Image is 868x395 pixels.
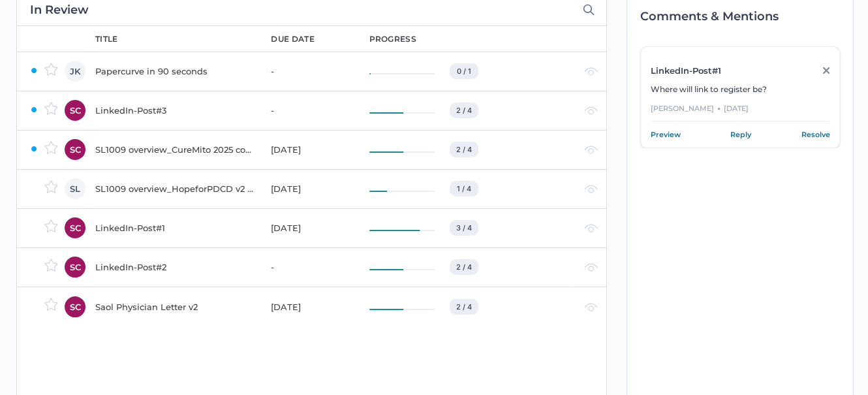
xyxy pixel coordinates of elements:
[651,103,829,121] div: [PERSON_NAME] [DATE]
[651,65,812,76] div: LinkedIn-Post#1
[584,303,598,311] img: eye-light-gray.b6d092a5.svg
[95,259,255,275] div: LinkedIn-Post#2
[65,178,85,199] div: SL
[450,181,478,197] div: 1 / 4
[65,100,85,121] div: SC
[44,259,58,272] img: star-inactive.70f2008a.svg
[44,63,58,76] img: star-inactive.70f2008a.svg
[584,224,598,232] img: eye-light-gray.b6d092a5.svg
[44,219,58,232] img: star-inactive.70f2008a.svg
[30,4,89,16] h2: In Review
[730,128,751,141] a: Reply
[65,217,85,238] div: SC
[823,67,829,74] img: close-grey.86d01b58.svg
[95,63,255,79] div: Papercurve in 90 seconds
[450,299,478,315] div: 2 / 4
[95,142,255,157] div: SL1009 overview_CureMito 2025 congress_for PRC
[65,296,85,317] div: SC
[450,63,478,79] div: 0 / 1
[30,67,38,74] img: ZaPP2z7XVwAAAABJRU5ErkJggg==
[450,103,478,118] div: 2 / 4
[44,141,58,154] img: star-inactive.70f2008a.svg
[271,299,353,315] div: [DATE]
[95,181,255,197] div: SL1009 overview_HopeforPDCD v2 for PRC [DATE]
[584,106,598,115] img: eye-light-gray.b6d092a5.svg
[450,220,478,236] div: 3 / 4
[584,146,598,154] img: eye-light-gray.b6d092a5.svg
[44,180,58,193] img: star-inactive.70f2008a.svg
[651,84,767,94] span: Where will link to register be?
[717,103,721,114] div: ●
[95,103,255,118] div: LinkedIn-Post#3
[584,67,598,76] img: eye-light-gray.b6d092a5.svg
[30,145,38,153] img: ZaPP2z7XVwAAAABJRU5ErkJggg==
[30,106,38,114] img: ZaPP2z7XVwAAAABJRU5ErkJggg==
[258,247,356,287] td: -
[450,259,478,275] div: 2 / 4
[95,33,118,45] div: title
[271,220,353,236] div: [DATE]
[65,61,85,82] div: JK
[44,298,58,311] img: star-inactive.70f2008a.svg
[584,263,598,272] img: eye-light-gray.b6d092a5.svg
[65,257,85,277] div: SC
[584,185,598,193] img: eye-light-gray.b6d092a5.svg
[640,10,853,22] h2: Comments & Mentions
[271,181,353,197] div: [DATE]
[258,91,356,130] td: -
[651,128,681,141] a: Preview
[271,142,353,157] div: [DATE]
[95,299,255,315] div: Saol Physician Letter v2
[95,220,255,236] div: LinkedIn-Post#1
[271,33,314,45] div: due date
[369,33,416,45] div: progress
[44,102,58,115] img: star-inactive.70f2008a.svg
[801,128,829,141] a: Resolve
[258,52,356,91] td: -
[583,4,595,16] img: search-icon-expand.c6106642.svg
[65,139,85,160] div: SC
[450,142,478,157] div: 2 / 4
